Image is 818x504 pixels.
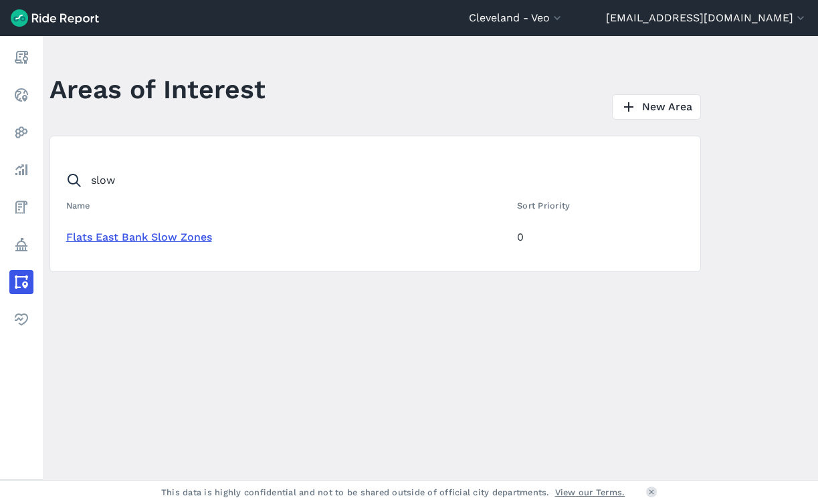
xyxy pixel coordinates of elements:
a: Fees [9,195,33,219]
input: Search areas [58,168,676,193]
img: Ride Report [11,9,99,27]
a: Heatmaps [9,120,33,144]
a: View our Terms. [555,486,625,499]
a: Policy [9,233,33,257]
button: [EMAIL_ADDRESS][DOMAIN_NAME] [606,10,807,26]
a: Realtime [9,83,33,107]
a: Areas [9,270,33,294]
th: Sort Priority [512,193,684,219]
a: Health [9,307,33,332]
th: Name [66,193,512,219]
h1: Areas of Interest [49,71,266,108]
a: Report [9,45,33,70]
button: Cleveland - Veo [469,10,564,26]
td: 0 [512,219,684,255]
a: Flats East Bank Slow Zones [66,231,212,243]
a: New Area [612,94,701,120]
a: Analyze [9,158,33,182]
